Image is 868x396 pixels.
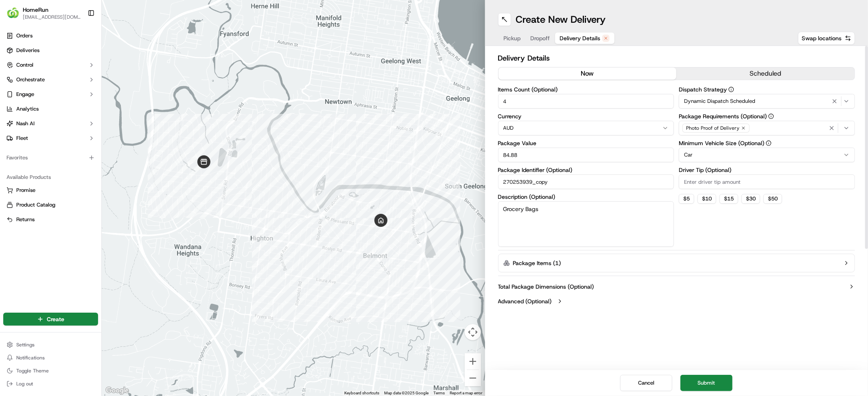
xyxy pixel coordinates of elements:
[3,378,98,389] button: Log out
[498,167,674,173] label: Package Identifier (Optional)
[3,184,98,197] button: Promise
[3,352,98,363] button: Notifications
[679,167,855,173] label: Driver Tip (Optional)
[7,201,95,209] a: Product Catalog
[768,113,774,119] button: Package Requirements (Optional)
[516,13,606,26] h1: Create New Delivery
[679,174,855,189] input: Enter driver tip amount
[7,187,95,194] a: Promise
[763,194,782,204] button: $50
[3,339,98,350] button: Settings
[3,3,84,23] button: HomeRunHomeRun[EMAIL_ADDRESS][DOMAIN_NAME]
[504,34,521,42] span: Pickup
[16,61,33,69] span: Control
[16,355,45,361] span: Notifications
[3,29,98,42] a: Orders
[3,198,98,211] button: Product Catalog
[16,76,45,83] span: Orchestrate
[802,34,842,42] span: Swap locations
[498,194,674,200] label: Description (Optional)
[3,102,98,115] a: Analytics
[3,117,98,130] button: Nash AI
[7,216,95,223] a: Returns
[16,216,35,223] span: Returns
[16,342,35,348] span: Settings
[3,313,98,326] button: Create
[450,391,483,395] a: Report a map error
[498,67,677,80] button: now
[498,113,674,119] label: Currency
[498,283,594,291] label: Total Package Dimensions (Optional)
[679,194,694,204] button: $5
[676,67,855,80] button: scheduled
[465,324,481,340] button: Map camera controls
[3,73,98,86] button: Orchestrate
[23,6,48,14] button: HomeRun
[498,52,855,64] h2: Delivery Details
[3,365,98,376] button: Toggle Theme
[16,135,28,142] span: Fleet
[16,381,33,387] span: Log out
[16,47,39,54] span: Deliveries
[16,91,34,98] span: Engage
[3,59,98,72] button: Control
[679,140,855,146] label: Minimum Vehicle Size (Optional)
[465,370,481,386] button: Zoom out
[345,390,380,396] button: Keyboard shortcuts
[498,297,552,305] label: Advanced (Optional)
[728,87,734,92] button: Dispatch Strategy
[620,375,672,391] button: Cancel
[679,113,855,119] label: Package Requirements (Optional)
[16,32,33,39] span: Orders
[3,213,98,226] button: Returns
[498,283,855,291] button: Total Package Dimensions (Optional)
[766,140,772,146] button: Minimum Vehicle Size (Optional)
[680,375,732,391] button: Submit
[16,120,35,127] span: Nash AI
[16,201,55,209] span: Product Catalog
[513,259,561,267] label: Package Items ( 1 )
[684,98,755,105] span: Dynamic Dispatch Scheduled
[3,88,98,101] button: Engage
[679,87,855,92] label: Dispatch Strategy
[531,34,550,42] span: Dropoff
[465,353,481,370] button: Zoom in
[741,194,760,204] button: $30
[3,171,98,184] div: Available Products
[16,187,35,194] span: Promise
[3,132,98,145] button: Fleet
[679,94,855,109] button: Dynamic Dispatch Scheduled
[686,125,739,131] span: Photo Proof of Delivery
[498,254,855,272] button: Package Items (1)
[498,148,674,162] input: Enter package value
[3,44,98,57] a: Deliveries
[719,194,738,204] button: $15
[679,121,855,135] button: Photo Proof of Delivery
[104,385,131,396] img: Google
[798,32,855,45] button: Swap locations
[498,87,674,92] label: Items Count (Optional)
[498,297,855,305] button: Advanced (Optional)
[23,14,81,20] button: [EMAIL_ADDRESS][DOMAIN_NAME]
[104,385,131,396] a: Open this area in Google Maps (opens a new window)
[385,391,429,395] span: Map data ©2025 Google
[560,34,601,42] span: Delivery Details
[47,315,64,323] span: Create
[16,368,49,374] span: Toggle Theme
[3,151,98,164] div: Favorites
[16,105,39,113] span: Analytics
[498,201,674,247] textarea: Grocery Bags
[498,94,674,109] input: Enter number of items
[7,7,20,20] img: HomeRun
[697,194,716,204] button: $10
[498,140,674,146] label: Package Value
[434,391,445,395] a: Terms (opens in new tab)
[498,174,674,189] input: Enter package identifier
